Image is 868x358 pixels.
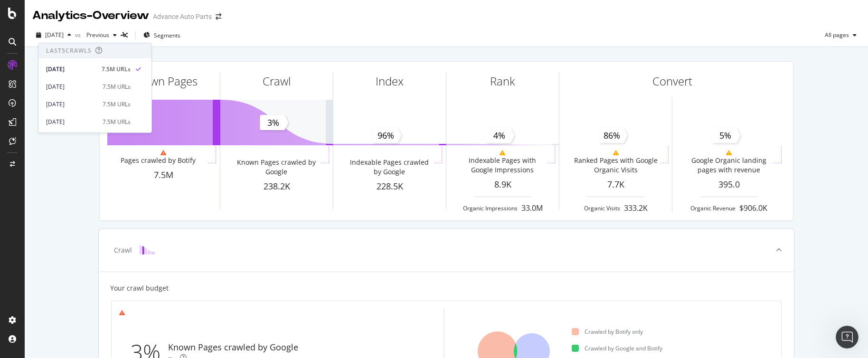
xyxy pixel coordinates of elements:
[46,83,97,91] div: [DATE]
[130,73,198,89] div: Known Pages
[103,83,131,91] div: 7.5M URLs
[333,180,446,193] div: 228.5K
[32,28,75,43] button: [DATE]
[102,65,131,74] div: 7.5M URLs
[821,28,860,43] button: All pages
[75,31,83,39] span: vs
[103,100,131,109] div: 7.5M URLs
[83,31,109,39] span: Previous
[107,169,220,181] div: 7.5M
[821,31,849,39] span: All pages
[446,179,559,191] div: 8.9K
[114,245,132,255] div: Crawl
[46,100,97,109] div: [DATE]
[46,47,92,55] div: Last 5 Crawls
[234,158,319,177] div: Known Pages crawled by Google
[153,12,212,21] div: Advance Auto Parts
[463,204,518,212] div: Organic Impressions
[46,65,96,74] div: [DATE]
[168,341,298,354] div: Known Pages crawled by Google
[103,118,131,126] div: 7.5M URLs
[572,328,643,336] div: Crawled by Botify only
[154,31,180,39] span: Segments
[216,13,221,20] div: arrow-right-arrow-left
[490,73,515,89] div: Rank
[110,283,169,293] div: Your crawl budget
[836,326,859,349] iframe: Intercom live chat
[460,156,545,175] div: Indexable Pages with Google Impressions
[140,245,155,254] img: block-icon
[521,203,543,214] div: 33.0M
[376,73,404,89] div: Index
[263,73,291,89] div: Crawl
[83,28,121,43] button: Previous
[45,31,64,39] span: 2025 Jul. 5th
[140,28,184,43] button: Segments
[220,180,333,193] div: 238.2K
[347,158,432,177] div: Indexable Pages crawled by Google
[121,156,196,165] div: Pages crawled by Botify
[46,118,97,126] div: [DATE]
[572,344,662,352] div: Crawled by Google and Botify
[32,8,149,24] div: Analytics - Overview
